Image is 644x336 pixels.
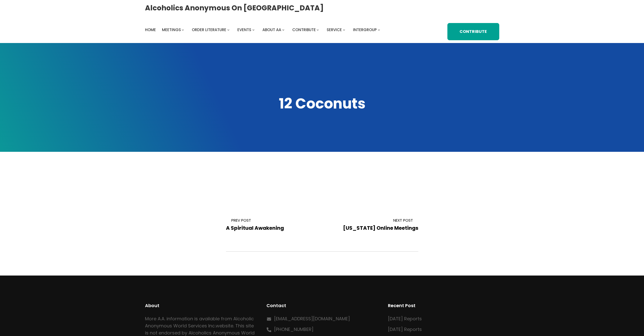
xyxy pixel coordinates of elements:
[330,218,418,232] a: Next Post [US_STATE] Online Meetings
[447,23,499,40] a: Contribute
[388,316,422,322] a: [DATE] Reports
[226,218,314,232] a: Prev Post A Spiritual Awakening
[292,26,316,33] a: Contribute
[262,27,281,32] span: About AA
[162,27,181,32] span: Meetings
[330,218,418,223] span: Next Post
[227,29,230,31] button: Order Literature submenu
[145,94,499,113] h1: 12 Coconuts
[145,2,324,14] a: Alcoholics Anonymous on [GEOGRAPHIC_DATA]
[378,29,380,31] button: Intergroup submenu
[145,26,382,33] nav: Intergroup
[145,27,156,32] span: Home
[274,316,350,322] a: [EMAIL_ADDRESS][DOMAIN_NAME]
[292,27,316,32] span: Contribute
[274,326,314,332] a: [PHONE_NUMBER]
[343,224,418,232] span: [US_STATE] Online Meetings
[317,29,319,31] button: Contribute submenu
[353,27,377,32] span: Intergroup
[252,29,255,31] button: Events submenu
[226,218,314,223] span: Prev Post
[145,302,256,309] h2: About
[145,26,156,33] a: Home
[192,27,226,32] span: Order Literature
[282,29,284,31] button: About AA submenu
[226,224,284,232] span: A Spiritual Awakening
[343,29,345,31] button: Service submenu
[388,326,422,332] a: [DATE] Reports
[327,26,342,33] a: Service
[216,323,233,329] a: website
[182,29,184,31] button: Meetings submenu
[353,26,377,33] a: Intergroup
[388,302,499,309] h2: Recent Post
[237,26,251,33] a: Events
[237,27,251,32] span: Events
[327,27,342,32] span: Service
[262,26,281,33] a: About AA
[162,26,181,33] a: Meetings
[266,302,378,309] h2: Contact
